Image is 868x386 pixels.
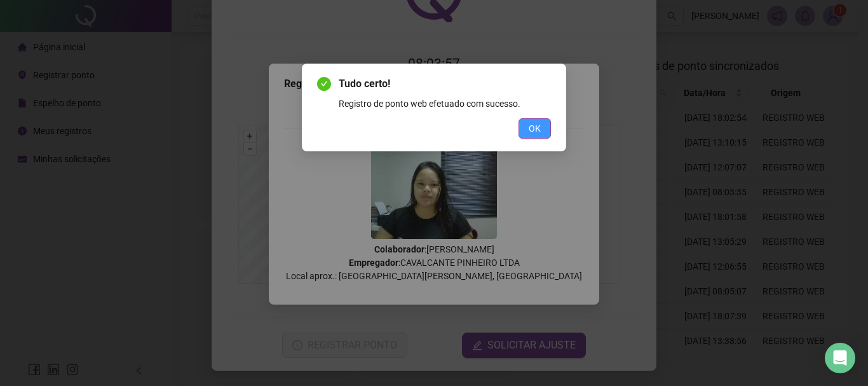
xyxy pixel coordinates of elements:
[519,118,551,139] button: OK
[825,343,855,373] div: Open Intercom Messenger
[339,76,551,92] span: Tudo certo!
[339,97,551,111] div: Registro de ponto web efetuado com sucesso.
[317,77,331,91] span: check-circle
[529,121,541,135] span: OK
